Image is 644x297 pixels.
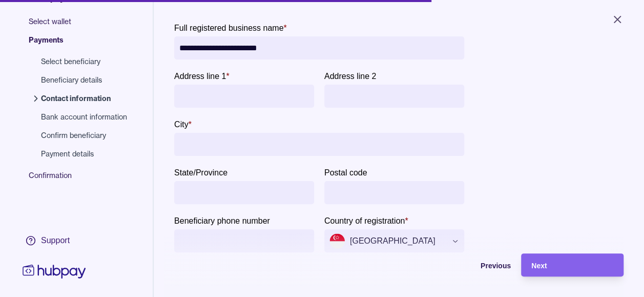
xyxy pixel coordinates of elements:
[29,35,137,53] span: Payments
[179,85,309,108] input: Address line 1
[174,70,230,82] label: Address line 1
[324,168,367,177] p: Postal code
[324,72,376,81] p: Address line 2
[29,16,137,35] span: Select wallet
[174,24,283,32] p: Full registered business name
[29,170,137,189] span: Confirmation
[174,22,287,34] label: Full registered business name
[324,216,405,225] p: Country of registration
[481,262,511,270] span: Previous
[174,168,227,177] p: State/Province
[408,253,511,276] button: Previous
[174,216,270,225] p: Beneficiary phone number
[324,166,367,179] label: Postal code
[179,133,459,156] input: City
[41,235,70,246] div: Support
[324,70,376,82] label: Address line 2
[41,75,127,85] span: Beneficiary details
[41,130,127,141] span: Confirm beneficiary
[41,112,127,122] span: Bank account information
[20,230,88,251] a: Support
[599,8,636,31] button: Close
[531,262,547,270] span: Next
[41,93,127,104] span: Contact information
[324,214,408,227] label: Country of registration
[174,72,226,81] p: Address line 1
[41,56,127,67] span: Select beneficiary
[179,181,309,204] input: State/Province
[174,120,189,129] p: City
[41,149,127,159] span: Payment details
[329,181,459,204] input: Postal code
[174,118,192,130] label: City
[174,166,227,179] label: State/Province
[174,214,270,227] label: Beneficiary phone number
[179,229,309,252] input: Beneficiary phone number
[521,253,624,276] button: Next
[329,85,459,108] input: Address line 2
[179,36,459,60] input: Full registered business name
